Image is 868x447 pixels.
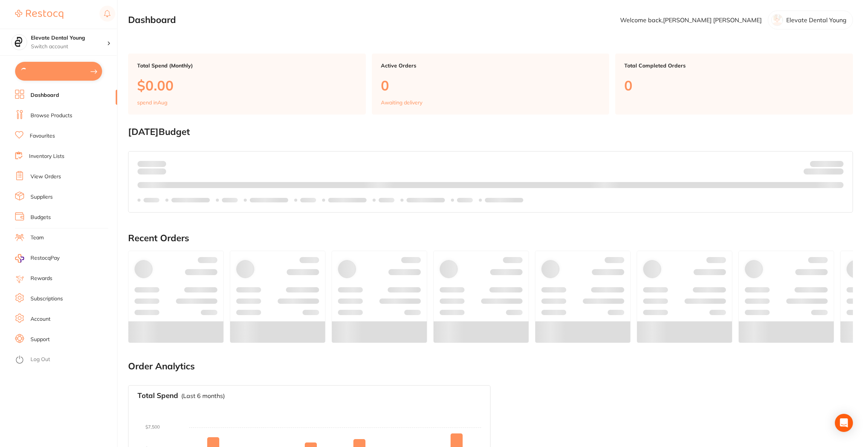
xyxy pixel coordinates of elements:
a: Active Orders0Awaiting delivery [372,54,610,115]
h2: Order Analytics [128,361,853,372]
p: Labels extended [485,197,523,203]
a: Browse Products [31,112,72,119]
a: Log Out [31,356,50,363]
p: spend in Aug [137,100,167,106]
a: Inventory Lists [29,153,64,160]
a: Favourites [30,132,55,140]
p: (Last 6 months) [181,392,225,399]
h3: Total Spend [138,392,178,400]
p: Awaiting delivery [381,100,422,106]
p: 0 [624,78,844,93]
p: Switch account [31,43,107,51]
button: Log Out [15,354,115,366]
h2: Recent Orders [128,233,853,243]
p: Welcome back, [PERSON_NAME] [PERSON_NAME] [620,17,762,23]
img: Elevate Dental Young [12,35,27,50]
p: Labels [300,197,316,203]
span: RestocqPay [31,254,60,262]
strong: $0.00 [153,160,166,167]
p: Labels extended [328,197,367,203]
p: Labels [379,197,394,203]
p: month [138,167,166,176]
a: Subscriptions [31,295,63,303]
p: Budget: [810,161,844,167]
a: Account [31,315,50,323]
p: Labels [144,197,159,203]
p: Labels extended [171,197,210,203]
h2: Dashboard [128,15,176,25]
img: RestocqPay [15,254,24,263]
p: Spent: [138,161,166,167]
a: View Orders [31,173,61,181]
p: $0.00 [137,78,357,93]
a: Suppliers [31,193,53,201]
p: Total Completed Orders [624,63,844,69]
h2: [DATE] Budget [128,127,853,137]
p: Labels extended [406,197,445,203]
a: Support [31,336,50,343]
img: Restocq Logo [15,10,63,19]
p: Elevate Dental Young [786,17,847,23]
div: Open Intercom Messenger [835,414,853,432]
h4: Elevate Dental Young [31,34,107,42]
p: Total Spend (Monthly) [137,63,357,69]
a: Dashboard [31,92,59,99]
a: Rewards [31,275,52,282]
strong: $NaN [829,160,844,167]
a: RestocqPay [15,254,60,263]
p: Labels [222,197,238,203]
p: 0 [381,78,601,93]
p: Labels [457,197,473,203]
a: Total Completed Orders0 [615,54,853,115]
p: Labels extended [250,197,288,203]
a: Restocq Logo [15,6,63,23]
a: Budgets [31,214,51,221]
p: Active Orders [381,63,601,69]
a: Total Spend (Monthly)$0.00spend inAug [128,54,366,115]
a: Team [31,234,44,242]
p: Remaining: [804,167,844,176]
strong: $0.00 [830,170,844,176]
